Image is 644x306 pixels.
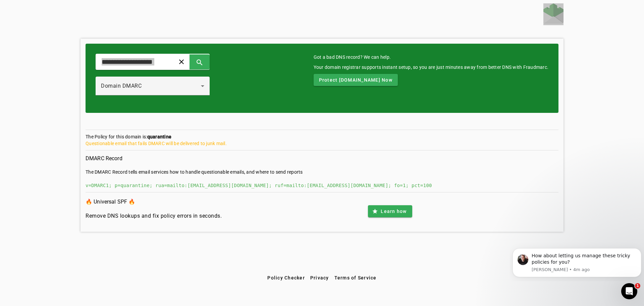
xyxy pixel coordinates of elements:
button: Learn how [368,205,412,217]
span: Policy Checker [267,275,305,280]
div: Your domain registrar supports instant setup, so you are just minutes away from better DNS with F... [314,64,549,71]
button: Policy Checker [265,272,308,284]
section: The Policy for this domain is: [86,133,558,150]
span: Protect [DOMAIN_NAME] Now [319,77,392,83]
span: Domain DMARC [101,83,142,89]
h3: 🔥 Universal SPF 🔥 [86,197,222,207]
iframe: Intercom notifications message [510,242,644,281]
span: Learn how [381,208,407,215]
button: Protect [DOMAIN_NAME] Now [314,74,398,86]
h3: DMARC Record [86,154,558,163]
div: Questionable email that fails DMARC will be delivered to junk mail. [86,140,558,147]
img: Fraudmarc Logo [543,3,563,24]
button: Terms of Service [332,272,379,284]
strong: quarantine [147,134,172,139]
h4: Remove DNS lookups and fix policy errors in seconds. [86,212,222,220]
mat-card-title: Got a bad DNS record? We can help. [314,54,549,60]
a: Home [543,3,563,25]
span: Privacy [310,275,329,280]
iframe: Intercom live chat [621,283,637,299]
span: Terms of Service [334,275,377,280]
span: 1 [635,283,640,289]
div: v=DMARC1; p=quarantine; rua=mailto:[EMAIL_ADDRESS][DOMAIN_NAME]; ruf=mailto:[EMAIL_ADDRESS][DOMAI... [86,182,558,189]
div: The DMARC Record tells email services how to handle questionable emails, and where to send reports [86,169,558,175]
button: Privacy [308,272,332,284]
